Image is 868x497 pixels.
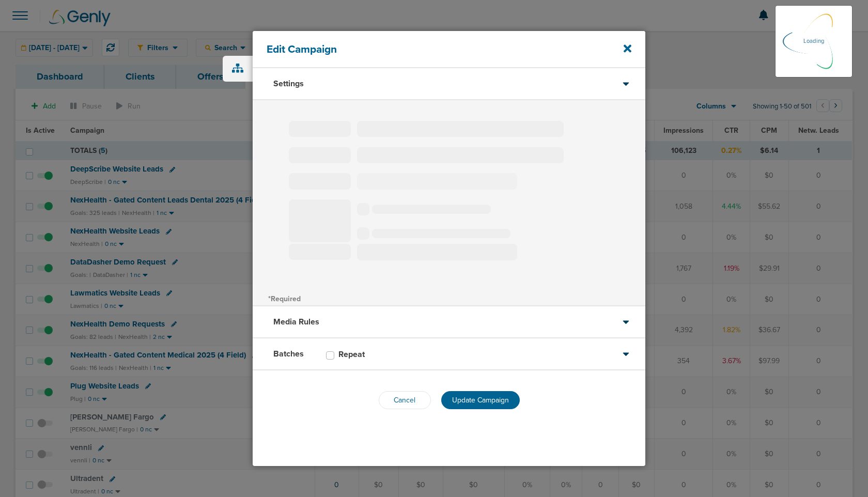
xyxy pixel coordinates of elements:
span: Update Campaign [452,396,509,405]
h3: Media Rules [273,317,319,327]
h3: Repeat [338,349,365,360]
button: Update Campaign [441,391,520,409]
p: Loading [803,35,824,48]
button: Cancel [379,391,431,409]
h3: Settings [273,79,304,89]
span: *Required [268,294,301,303]
h4: Edit Campaign [267,43,595,56]
h3: Batches [273,349,304,359]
